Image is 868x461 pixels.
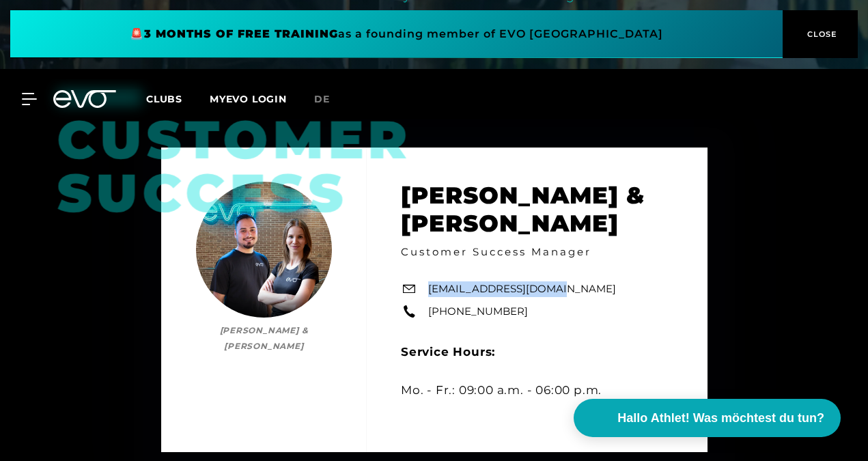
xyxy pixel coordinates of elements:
a: [EMAIL_ADDRESS][DOMAIN_NAME] [428,281,616,297]
span: Clubs [146,93,182,105]
button: CLOSE [783,10,858,58]
span: Hallo Athlet! Was möchtest du tun? [617,409,824,428]
a: MYEVO LOGIN [210,93,287,105]
a: de [314,92,346,107]
span: CLOSE [804,28,837,40]
a: [PHONE_NUMBER] [428,303,528,319]
button: Hallo Athlet! Was möchtest du tun? [574,399,841,437]
a: Clubs [146,92,210,105]
span: de [314,93,330,105]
